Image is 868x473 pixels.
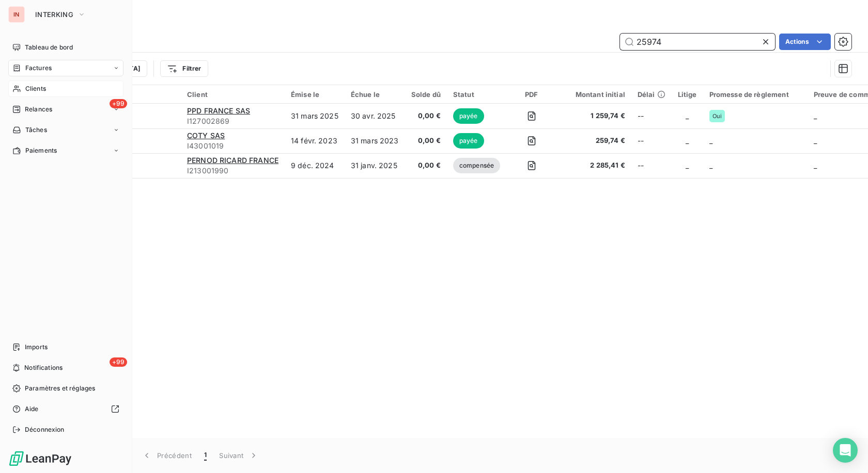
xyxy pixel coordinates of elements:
[712,113,722,119] span: Oui
[563,136,625,146] span: 259,74 €
[187,106,250,115] span: PPD FRANCE SAS
[453,158,500,173] span: compensée
[24,363,63,372] span: Notifications
[187,116,278,126] span: I127002869
[285,104,345,128] td: 31 mars 2025
[814,111,817,120] span: _
[25,105,52,114] span: Relances
[25,43,73,52] span: Tableau de bord
[411,90,441,99] div: Solde dû
[709,90,801,99] div: Promesse de règlement
[25,425,65,434] span: Déconnexion
[631,153,672,178] td: --
[187,131,225,140] span: COTY SAS
[453,108,484,124] span: payée
[620,34,775,50] input: Rechercher
[25,342,48,352] span: Imports
[563,160,625,171] span: 2 285,41 €
[160,60,208,77] button: Filtrer
[709,136,712,145] span: _
[411,136,441,146] span: 0,00 €
[25,146,57,155] span: Paiements
[779,34,831,50] button: Actions
[453,90,500,99] div: Statut
[187,156,278,165] span: PERNOD RICARD FRANCE
[187,90,278,99] div: Client
[411,111,441,121] span: 0,00 €
[110,99,127,108] span: +99
[291,90,338,99] div: Émise le
[563,90,625,99] div: Montant initial
[345,104,405,128] td: 30 avr. 2025
[345,128,405,153] td: 31 mars 2023
[285,128,345,153] td: 14 févr. 2023
[686,161,689,170] span: _
[198,445,213,466] button: 1
[8,450,72,467] img: Logo LeanPay
[631,128,672,153] td: --
[35,10,73,19] span: INTERKING
[25,84,46,93] span: Clients
[8,6,25,23] div: IN
[686,136,689,145] span: _
[678,90,697,99] div: Litige
[187,141,278,151] span: I43001019
[25,63,52,73] span: Factures
[135,445,198,466] button: Précédent
[513,90,550,99] div: PDF
[814,136,817,145] span: _
[411,160,441,171] span: 0,00 €
[453,133,484,149] span: payée
[563,111,625,121] span: 1 259,74 €
[110,357,127,367] span: +99
[25,125,47,135] span: Tâches
[709,161,712,170] span: _
[25,384,95,393] span: Paramètres et réglages
[351,90,399,99] div: Échue le
[25,404,39,414] span: Aide
[285,153,345,178] td: 9 déc. 2024
[833,438,858,463] div: Open Intercom Messenger
[631,104,672,128] td: --
[686,111,689,120] span: _
[814,161,817,170] span: _
[8,401,123,417] a: Aide
[345,153,405,178] td: 31 janv. 2025
[187,166,278,176] span: I213001990
[638,90,665,99] div: Délai
[213,445,265,466] button: Suivant
[204,450,207,461] span: 1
